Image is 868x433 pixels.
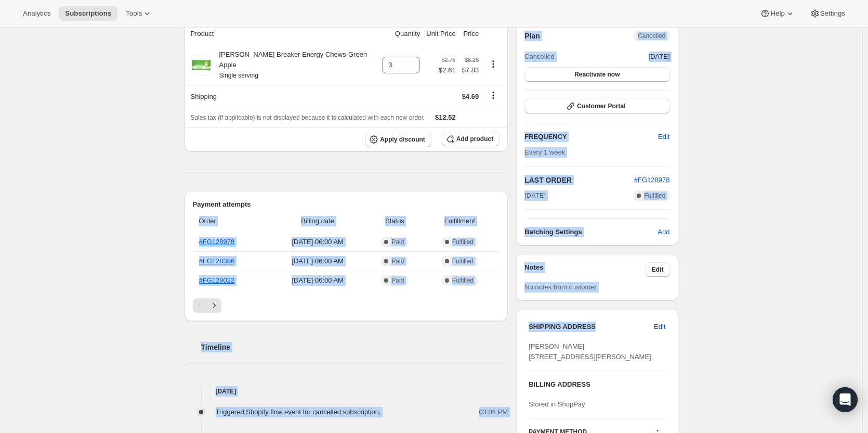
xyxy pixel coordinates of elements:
[524,262,646,277] h3: Notes
[391,257,404,265] span: Paid
[201,342,508,352] h2: Timeline
[462,93,479,100] span: $4.69
[646,262,670,277] button: Edit
[654,322,665,332] span: Edit
[379,22,423,45] th: Quantity
[370,216,419,226] span: Status
[465,57,479,63] small: $8.25
[126,9,142,18] span: Tools
[272,256,363,266] span: [DATE] · 06:00 AM
[199,257,235,265] a: #FG128386
[529,342,651,361] span: [PERSON_NAME] [STREET_ADDRESS][PERSON_NAME]
[185,22,379,45] th: Product
[65,9,111,18] span: Subscriptions
[442,132,499,146] button: Add product
[462,65,479,75] span: $7.83
[193,199,500,210] h2: Payment attempts
[652,265,664,274] span: Edit
[804,6,851,21] button: Settings
[833,387,858,412] div: Open Intercom Messenger
[524,190,546,201] span: [DATE]
[456,135,493,143] span: Add product
[380,135,425,144] span: Apply discount
[207,298,221,313] button: Next
[524,132,658,142] h2: FREQUENCY
[59,6,117,21] button: Subscriptions
[634,175,670,185] button: #FG128978
[272,275,363,286] span: [DATE] · 06:00 AM
[524,148,565,156] span: Every 1 week
[391,276,404,285] span: Paid
[191,114,425,121] span: Sales tax (if applicable) is not displayed because it is calculated with each new order.
[529,400,585,408] span: Stored in ShopPay
[272,237,363,247] span: [DATE] · 06:00 AM
[657,227,669,237] span: Add
[442,57,456,63] small: $2.75
[185,386,508,397] h4: [DATE]
[644,192,665,200] span: Fulfilled
[649,52,670,62] span: [DATE]
[529,322,654,332] h3: SHIPPING ADDRESS
[485,90,502,101] button: Shipping actions
[524,175,634,185] h2: LAST ORDER
[365,132,431,147] button: Apply discount
[191,55,212,75] img: product img
[577,102,625,110] span: Customer Portal
[652,129,676,145] button: Edit
[524,227,657,237] h6: Batching Settings
[529,379,665,390] h3: BILLING ADDRESS
[479,407,508,417] span: 03:06 PM
[439,65,456,75] span: $2.61
[524,99,669,113] button: Customer Portal
[754,6,801,21] button: Help
[199,238,235,246] a: #FG128978
[452,276,474,285] span: Fulfilled
[452,257,474,265] span: Fulfilled
[574,70,620,79] span: Reactivate now
[648,319,672,335] button: Edit
[120,6,159,21] button: Tools
[17,6,57,21] button: Analytics
[193,298,500,313] nav: Pagination
[638,32,665,40] span: Cancelled
[485,58,502,70] button: Product actions
[423,22,458,45] th: Unit Price
[199,276,235,284] a: #FG128022
[524,283,597,291] span: No notes from customer
[524,67,669,82] button: Reactivate now
[658,132,669,142] span: Edit
[524,31,540,41] h2: Plan
[193,210,269,233] th: Order
[435,113,456,121] span: $12.52
[185,85,379,108] th: Shipping
[651,224,676,240] button: Add
[391,238,404,246] span: Paid
[272,216,363,226] span: Billing date
[23,9,50,18] span: Analytics
[634,176,670,184] a: #FG128978
[820,9,845,18] span: Settings
[216,408,381,416] span: Triggered Shopify flow event for cancelled subscription.
[452,238,474,246] span: Fulfilled
[219,72,258,79] small: Single serving
[459,22,482,45] th: Price
[770,9,784,18] span: Help
[212,49,376,81] div: [PERSON_NAME] Breaker Energy Chews-Green Apple
[524,52,555,62] span: Cancelled
[426,216,494,226] span: Fulfillment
